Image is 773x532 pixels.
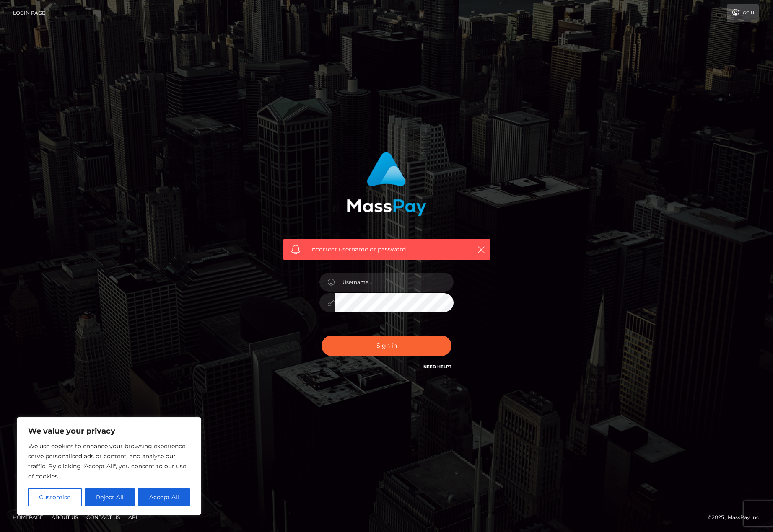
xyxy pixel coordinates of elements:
[322,336,451,356] button: Sign in
[48,511,81,524] a: About Us
[28,426,190,436] p: We value your privacy
[17,417,201,515] div: We value your privacy
[85,488,135,506] button: Reject All
[83,511,123,524] a: Contact Us
[708,513,767,522] div: © 2025 , MassPay Inc.
[125,511,141,524] a: API
[28,441,190,481] p: We use cookies to enhance your browsing experience, serve personalised ads or content, and analys...
[423,364,451,369] a: Need Help?
[727,4,759,22] a: Login
[28,488,82,506] button: Customise
[347,152,426,216] img: MassPay Login
[335,273,454,292] input: Username...
[9,511,47,524] a: Homepage
[138,488,190,506] button: Accept All
[310,245,463,254] span: Incorrect username or password.
[13,4,45,22] a: Login Page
